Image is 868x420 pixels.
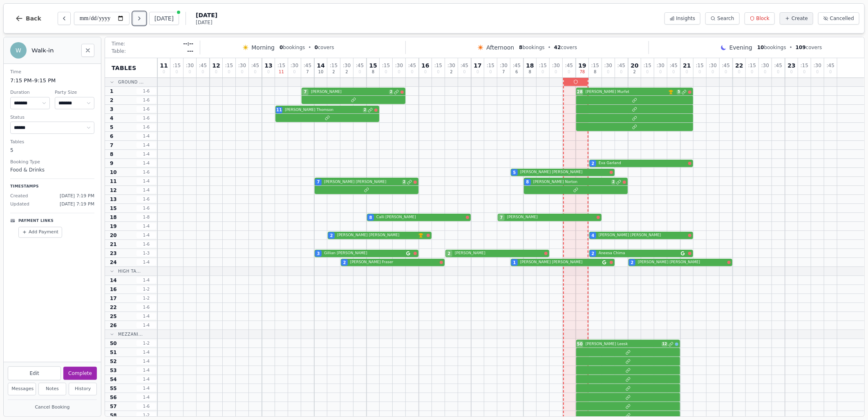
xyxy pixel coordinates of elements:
[136,277,156,283] span: 1 - 4
[118,268,141,274] span: High Ta...
[280,45,283,50] span: 0
[792,15,808,22] span: Create
[555,70,557,74] span: 0
[777,70,779,74] span: 0
[110,295,117,302] span: 17
[774,63,782,68] span: : 45
[110,223,117,230] span: 19
[315,45,318,50] span: 0
[729,43,752,52] span: Evening
[486,43,514,52] span: Afternoon
[722,63,730,68] span: : 45
[110,241,117,248] span: 21
[796,44,822,51] span: covers
[133,12,146,25] button: Next day
[10,139,94,146] dt: Tables
[592,160,595,167] span: 2
[577,89,583,95] span: 28
[18,227,62,238] button: Add Payment
[539,63,547,68] span: : 15
[10,42,27,59] div: W
[757,45,764,50] span: 10
[112,48,126,54] span: Table:
[136,322,156,328] span: 1 - 4
[110,97,113,104] span: 2
[780,12,813,25] button: Create
[136,412,156,418] span: 1 - 2
[631,63,638,68] span: 20
[686,70,688,74] span: 0
[398,70,400,74] span: 0
[662,342,668,347] span: 12
[599,160,687,166] span: Eva Garland
[343,63,351,68] span: : 30
[519,45,522,50] span: 8
[311,89,387,95] span: [PERSON_NAME]
[681,251,685,255] svg: Google booking
[110,259,117,266] span: 24
[332,70,335,74] span: 2
[110,286,117,293] span: 16
[10,159,94,166] dt: Booking Type
[9,9,48,28] button: Back
[500,63,508,68] span: : 30
[110,304,117,311] span: 22
[751,70,753,74] span: 0
[748,63,756,68] span: : 15
[402,180,406,185] span: 2
[136,106,156,112] span: 1 - 6
[756,15,770,22] span: Block
[136,304,156,310] span: 1 - 6
[818,12,859,25] button: Cancelled
[118,331,143,337] span: Mezzani...
[110,277,117,284] span: 14
[60,193,94,200] span: [DATE] 7:19 PM
[738,70,740,74] span: 0
[520,260,601,265] span: [PERSON_NAME] [PERSON_NAME]
[136,358,156,364] span: 1 - 4
[515,70,518,74] span: 6
[474,63,481,68] span: 17
[136,187,156,193] span: 1 - 4
[136,259,156,265] span: 1 - 4
[136,241,156,247] span: 1 - 6
[607,70,609,74] span: 0
[136,295,156,301] span: 1 - 2
[664,12,701,25] button: Insights
[58,12,71,25] button: Previous day
[110,349,117,356] span: 51
[761,63,769,68] span: : 30
[136,142,156,148] span: 1 - 4
[520,169,608,175] span: [PERSON_NAME] [PERSON_NAME]
[136,88,156,94] span: 1 - 6
[110,205,117,212] span: 15
[369,215,372,221] span: 8
[620,70,622,74] span: 0
[277,63,285,68] span: : 15
[513,260,516,266] span: 1
[725,70,727,74] span: 0
[149,12,179,25] button: [DATE]
[577,341,583,347] span: 50
[293,70,295,74] span: 0
[136,349,156,355] span: 1 - 4
[617,63,625,68] span: : 45
[110,250,117,257] span: 23
[267,70,270,74] span: 0
[502,70,505,74] span: 7
[110,196,117,203] span: 13
[110,340,117,347] span: 50
[199,63,207,68] span: : 45
[437,70,439,74] span: 0
[611,180,615,185] span: 2
[10,201,29,208] span: Updated
[110,313,117,320] span: 25
[196,11,217,19] span: [DATE]
[196,19,217,26] span: [DATE]
[324,179,400,185] span: [PERSON_NAME] [PERSON_NAME]
[110,232,117,239] span: 20
[434,63,442,68] span: : 15
[565,63,573,68] span: : 45
[591,63,599,68] span: : 15
[602,260,606,264] svg: Google booking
